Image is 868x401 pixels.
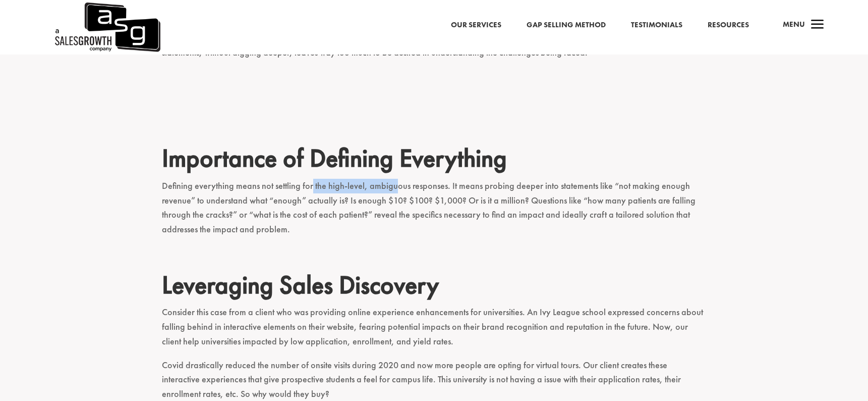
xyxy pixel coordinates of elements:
p: Defining everything means not settling for the high-level, ambiguous responses. It means probing ... [162,179,707,246]
h2: Importance of Defining Everything [162,143,707,178]
iframe: Embedded CTA [258,69,611,119]
span: Menu [783,19,805,29]
span: a [807,15,828,35]
a: Resources [708,19,749,32]
a: Testimonials [631,19,682,32]
h2: Leveraging Sales Discovery [162,270,707,305]
a: Our Services [451,19,501,32]
p: Consider this case from a client who was providing online experience enhancements for universitie... [162,305,707,358]
a: Gap Selling Method [527,19,606,32]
